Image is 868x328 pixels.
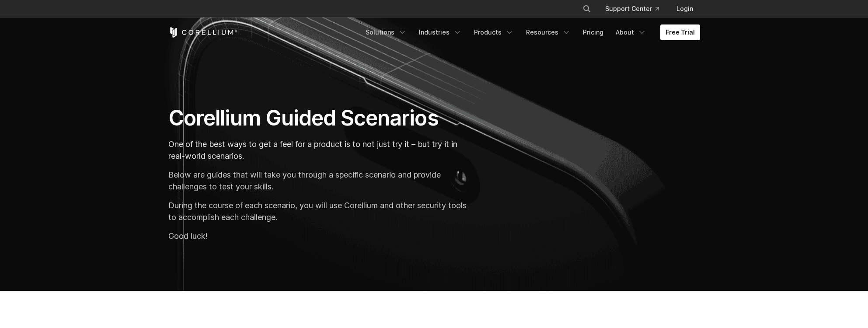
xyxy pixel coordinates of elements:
a: Resources [521,24,576,40]
p: Below are guides that will take you through a specific scenario and provide challenges to test yo... [168,169,471,192]
button: Search [579,1,595,17]
a: Solutions [360,24,412,40]
a: Support Center [598,1,666,17]
div: Navigation Menu [572,1,700,17]
a: Login [669,1,700,17]
a: About [610,24,652,40]
a: Industries [414,24,467,40]
a: Free Trial [660,24,700,40]
a: Products [469,24,519,40]
p: During the course of each scenario, you will use Corellium and other security tools to accomplish... [168,199,471,223]
a: Pricing [578,24,609,40]
h1: Corellium Guided Scenarios [168,105,471,131]
p: Good luck! [168,230,471,242]
a: Corellium Home [168,27,238,38]
p: One of the best ways to get a feel for a product is to not just try it – but try it in real-world... [168,138,471,162]
div: Navigation Menu [360,24,700,40]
